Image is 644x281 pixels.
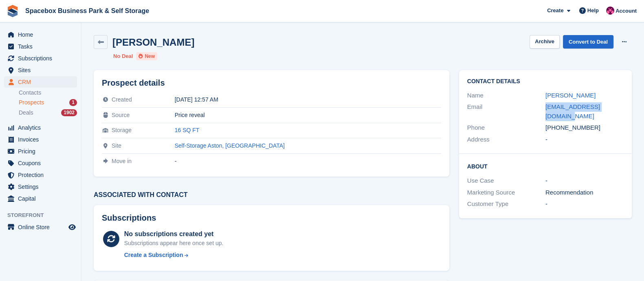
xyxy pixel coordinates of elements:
h2: [PERSON_NAME] [112,37,194,48]
div: Name [467,91,545,100]
span: Capital [18,193,67,204]
button: Archive [530,35,560,49]
div: No subscriptions created yet [124,229,224,239]
span: Home [18,29,67,40]
div: - [545,135,624,144]
span: Create [547,7,563,15]
div: - [545,176,624,186]
span: Protection [18,169,67,181]
a: menu [4,157,77,169]
a: menu [4,146,77,157]
span: Created [112,96,132,103]
img: stora-icon-8386f47178a22dfd0bd8f6a31ec36ba5ce8667c1dd55bd0f319d3a0aa187defe.svg [7,5,19,17]
div: Marketing Source [467,188,545,197]
a: 16 SQ FT [175,127,200,133]
span: Invoices [18,134,67,145]
span: Move in [112,158,132,164]
a: [PERSON_NAME] [545,92,596,99]
h2: Prospect details [102,78,441,88]
span: Source [112,112,130,118]
a: Deals 1902 [19,108,77,117]
span: Prospects [19,99,44,106]
h2: Contact Details [467,78,624,85]
span: Deals [19,109,33,117]
span: Storage [112,127,132,133]
div: Price reveal [175,112,441,118]
a: Preview store [67,222,77,232]
span: Analytics [18,122,67,133]
span: Coupons [18,157,67,169]
a: menu [4,134,77,145]
a: Prospects 1 [19,98,77,107]
a: [EMAIL_ADDRESS][DOMAIN_NAME] [545,103,600,119]
div: Create a Subscription [124,251,183,259]
div: Email [467,102,545,121]
div: Phone [467,123,545,133]
div: 1902 [61,109,77,116]
span: Pricing [18,146,67,157]
a: menu [4,193,77,204]
a: menu [4,53,77,64]
a: Convert to Deal [563,35,613,49]
a: Contacts [19,89,77,97]
div: 1 [69,99,77,106]
span: Help [587,7,599,15]
a: menu [4,76,77,88]
div: Use Case [467,176,545,186]
span: Storefront [7,211,81,219]
span: Online Store [18,221,67,233]
span: Settings [18,181,67,192]
div: [PHONE_NUMBER] [545,123,624,133]
a: menu [4,221,77,233]
h2: Subscriptions [102,213,441,223]
span: Account [615,7,637,15]
li: New [136,52,157,60]
h2: About [467,162,624,170]
span: Subscriptions [18,53,67,64]
a: menu [4,181,77,192]
div: Recommendation [545,188,624,197]
div: - [175,158,441,164]
span: CRM [18,76,67,88]
div: Customer Type [467,199,545,209]
a: Create a Subscription [124,251,224,259]
a: menu [4,41,77,52]
h3: Associated with contact [94,191,449,199]
span: Site [112,142,121,149]
a: menu [4,169,77,181]
span: Sites [18,64,67,76]
div: - [545,199,624,209]
a: Spacebox Business Park & Self Storage [22,4,152,18]
a: menu [4,122,77,133]
div: Subscriptions appear here once set up. [124,239,224,248]
a: menu [4,29,77,40]
a: menu [4,64,77,76]
div: Address [467,135,545,144]
span: Tasks [18,41,67,52]
a: Self-Storage Aston, [GEOGRAPHIC_DATA] [175,142,285,149]
div: [DATE] 12:57 AM [175,96,441,103]
li: No Deal [113,52,133,60]
img: Avishka Chauhan [606,7,614,15]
